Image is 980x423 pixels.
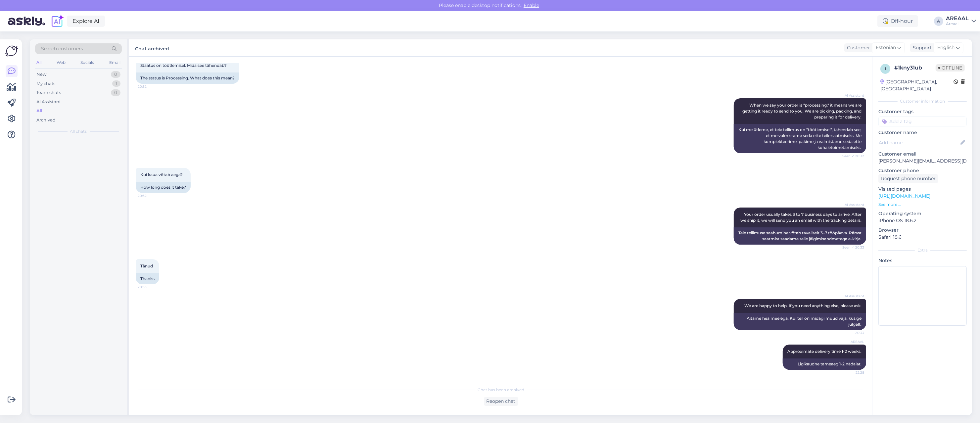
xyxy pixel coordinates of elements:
[36,108,42,114] div: All
[878,193,930,199] a: [URL][DOMAIN_NAME]
[936,64,965,71] span: Offline
[885,66,886,71] span: 1
[734,124,866,153] div: Kui me ütleme, et teie tellimus on "töötlemisel", tähendab see, et me valmistame seda ette teile ...
[135,43,169,52] label: Chat archived
[839,245,864,250] span: Seen ✓ 20:33
[879,139,959,146] input: Add name
[878,186,967,193] p: Visited pages
[876,44,896,51] span: Estonian
[878,217,967,224] p: iPhone OS 18.6.2
[734,313,866,330] div: Aitame hea meelega. Kui teil on midagi muud vaja, küsige julgelt.
[111,71,120,78] div: 0
[744,303,862,308] span: We are happy to help. If you need anything else, please ask.
[783,358,866,370] div: Ligikaudne tarneaeg 1-2 nädalat.
[522,2,541,8] span: Enable
[844,44,870,51] div: Customer
[878,129,967,136] p: Customer name
[878,117,967,126] input: Add a tag
[140,263,153,268] span: Tänud
[878,257,967,264] p: Notes
[839,154,864,159] span: Seen ✓ 20:32
[880,78,954,92] div: [GEOGRAPHIC_DATA], [GEOGRAPHIC_DATA]
[878,227,967,234] p: Browser
[50,14,64,28] img: explore-ai
[35,58,43,67] div: All
[138,285,163,290] span: 20:33
[878,151,967,158] p: Customer email
[5,45,18,57] img: Askly Logo
[878,174,938,183] div: Request phone number
[946,16,976,26] a: AREAALAreaal
[36,71,46,78] div: New
[36,99,61,105] div: AI Assistant
[136,72,239,84] div: The status is Processing. What does this mean?
[878,210,967,217] p: Operating system
[839,202,864,207] span: AI Assistant
[910,44,932,51] div: Support
[108,58,122,67] div: Email
[79,58,95,67] div: Socials
[138,84,163,89] span: 20:32
[734,227,866,245] div: Teie tellimuse saabumine võtab tavaliselt 3–7 tööpäeva. Pärast saatmist saadame teile jälgimisand...
[937,44,955,51] span: English
[878,98,967,104] div: Customer information
[934,17,943,26] div: A
[946,21,969,26] div: Areaal
[839,330,864,335] span: 20:33
[36,89,61,96] div: Team chats
[136,182,191,193] div: How long does it take?
[894,64,936,72] div: # 1kny31ub
[878,234,967,241] p: Safari 18.6
[36,80,55,87] div: My chats
[839,294,864,299] span: AI Assistant
[70,128,87,134] span: All chats
[136,273,159,284] div: Thanks
[112,80,120,87] div: 1
[36,117,56,123] div: Archived
[740,212,863,223] span: Your order usually takes 3 to 7 business days to arrive. After we ship it, we will send you an em...
[878,202,967,208] p: See more ...
[946,16,969,21] div: AREAAL
[111,89,120,96] div: 0
[787,349,862,354] span: Approximate delivery time 1-2 weeks.
[484,397,518,406] div: Reopen chat
[478,387,524,393] span: Chat has been archived
[67,16,105,27] a: Explore AI
[140,63,227,68] span: Staatus on töötlemisel. Mida see tähendab?
[140,172,183,177] span: Kui kaua võtab aega?
[55,58,67,67] div: Web
[138,193,163,198] span: 20:32
[878,158,967,164] p: [PERSON_NAME][EMAIL_ADDRESS][DOMAIN_NAME]
[839,370,864,375] span: 22:28
[878,247,967,253] div: Extra
[41,45,83,52] span: Search customers
[742,103,863,119] span: When we say your order is "processing," it means we are getting it ready to send to you. We are p...
[878,167,967,174] p: Customer phone
[839,93,864,98] span: AI Assistant
[877,15,918,27] div: Off-hour
[839,339,864,344] span: AREAAL
[878,108,967,115] p: Customer tags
